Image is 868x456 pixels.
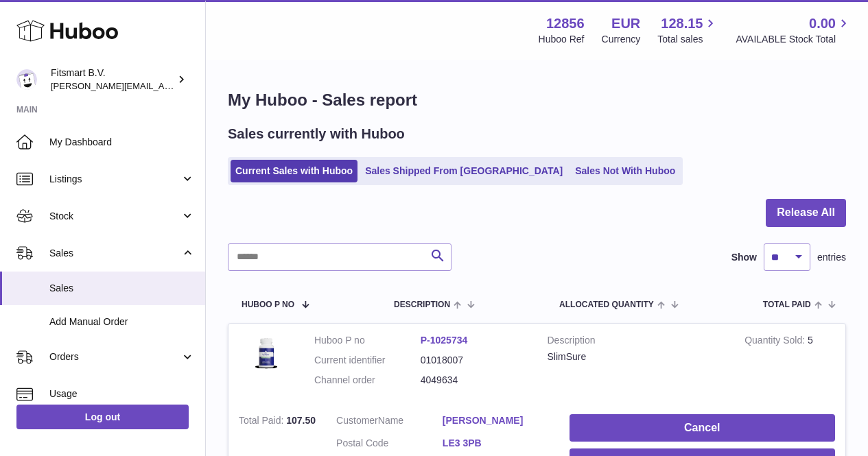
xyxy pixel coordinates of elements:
strong: Total Paid [239,415,286,429]
span: Total paid [763,300,811,309]
dd: 4049634 [421,374,527,387]
img: 128561738056625.png [239,334,294,372]
img: jonathan@leaderoo.com [16,69,37,90]
dt: Huboo P no [314,334,421,347]
strong: Description [548,334,725,350]
button: Release All [766,199,846,227]
span: Sales [49,282,195,295]
a: [PERSON_NAME] [443,414,549,427]
span: AVAILABLE Stock Total [736,33,852,46]
a: P-1025734 [421,335,468,346]
span: Orders [49,350,180,363]
div: SlimSure [548,350,725,363]
a: 128.15 Total sales [657,14,718,46]
dt: Channel order [314,374,421,387]
span: ALLOCATED Quantity [559,300,654,309]
span: Total sales [657,33,718,46]
div: Huboo Ref [539,33,585,46]
span: Description [394,300,450,309]
dt: Postal Code [336,437,443,453]
span: Usage [49,387,195,400]
strong: 12856 [546,14,585,33]
h1: My Huboo - Sales report [228,89,846,111]
strong: Quantity Sold [744,335,808,349]
span: 107.50 [286,415,316,426]
span: 0.00 [809,14,836,33]
span: Stock [49,210,180,223]
span: Add Manual Order [49,315,195,328]
a: Current Sales with Huboo [231,160,357,182]
a: Sales Shipped From [GEOGRAPHIC_DATA] [360,160,567,182]
button: Cancel [570,414,835,442]
div: Currency [602,33,641,46]
span: Huboo P no [242,300,294,309]
label: Show [731,251,757,264]
a: 0.00 AVAILABLE Stock Total [736,14,852,46]
span: Customer [336,415,378,426]
dd: 01018007 [421,354,527,367]
a: Log out [16,405,189,429]
dt: Name [336,414,443,431]
h2: Sales currently with Huboo [228,125,405,143]
span: [PERSON_NAME][EMAIL_ADDRESS][DOMAIN_NAME] [51,80,275,91]
strong: EUR [611,14,640,33]
dt: Current identifier [314,354,421,367]
span: 128.15 [661,14,703,33]
span: entries [817,251,846,264]
span: My Dashboard [49,136,195,149]
td: 5 [734,324,845,404]
div: Fitsmart B.V. [51,67,174,93]
a: LE3 3PB [443,437,549,450]
span: Sales [49,247,180,260]
a: Sales Not With Huboo [570,160,680,182]
span: Listings [49,173,180,186]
